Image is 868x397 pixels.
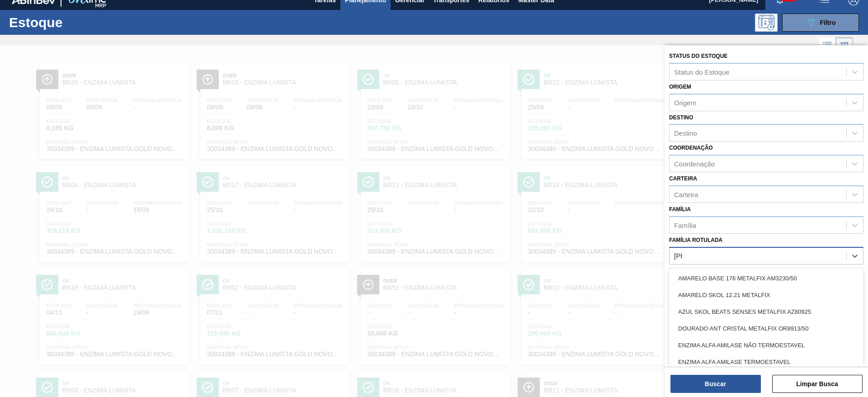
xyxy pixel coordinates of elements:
label: Coordenação [669,145,713,151]
label: Destino [669,114,693,121]
label: Origem [669,84,691,90]
div: Visão em Cards [836,37,853,54]
button: Filtro [782,14,859,32]
label: Família Rotulada [669,237,722,243]
label: Status do Estoque [669,53,727,59]
label: Material ativo [669,268,714,274]
span: Filtro [820,19,836,26]
div: Status do Estoque [674,68,730,76]
div: AMARELO BASE 176 METALFIX AM3230/50 [669,270,863,287]
div: AMARELO SKOL 12.21 METALFIX [669,287,863,303]
label: Carteira [669,175,697,182]
div: Visão em Lista [819,37,836,54]
label: Família [669,206,691,213]
h1: Estoque [9,17,144,28]
div: Destino [674,129,697,137]
div: Carteira [674,190,698,198]
div: Coordenação [674,160,715,168]
div: Família [674,221,696,229]
div: ENZIMA ALFA AMILASE TERMOESTAVEL [669,354,863,370]
div: DOURADO ANT CRISTAL METALFIX OR8913/50 [669,320,863,337]
div: Origem [674,99,696,106]
div: ENZIMA ALFA AMILASE NÃO TERMOESTAVEL [669,337,863,354]
div: Pogramando: nenhum usuário selecionado [755,14,778,32]
div: AZUL SKOL BEATS SENSES METALFIX AZ80925 [669,303,863,320]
